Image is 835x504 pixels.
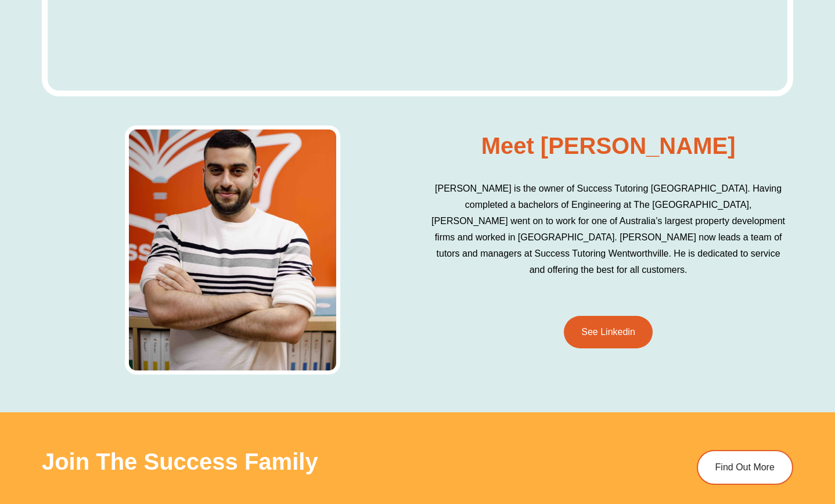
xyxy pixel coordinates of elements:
a: See Linkedin [564,316,653,348]
h2: Meet [PERSON_NAME] [429,134,787,157]
img: Fernand – Success Tutoring [125,125,340,375]
span: See Linkedin [581,327,635,337]
p: [PERSON_NAME] is the owner of Success Tutoring [GEOGRAPHIC_DATA]. Having completed a bachelors of... [429,181,787,278]
iframe: Chat Widget [636,373,835,504]
h2: Join The Success Family [42,450,634,473]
